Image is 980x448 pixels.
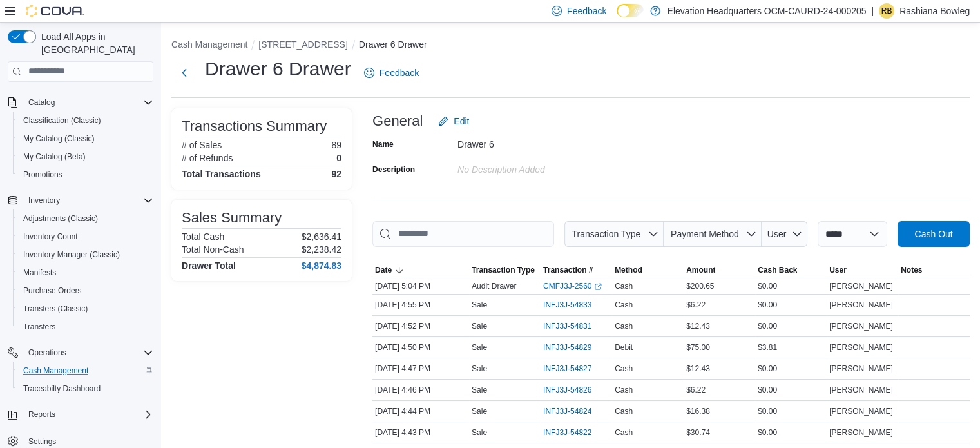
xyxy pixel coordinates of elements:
button: INFJ3J-54827 [543,361,604,376]
h4: Drawer Total [182,260,236,271]
span: Inventory Count [18,229,153,244]
button: INFJ3J-54831 [543,318,604,334]
div: No Description added [457,159,630,175]
span: User [767,229,787,239]
span: [PERSON_NAME] [829,342,893,353]
div: [DATE] 4:52 PM [372,318,469,334]
p: Sale [472,385,487,395]
button: Reports [23,407,61,422]
span: Settings [28,436,56,447]
button: Catalog [23,95,60,110]
span: My Catalog (Beta) [23,151,86,162]
button: Transaction Type [564,221,664,247]
div: $0.00 [755,382,827,398]
span: Payment Method [671,229,739,239]
div: $0.00 [755,425,827,440]
button: Method [612,262,684,278]
span: Inventory Manager (Classic) [18,247,153,262]
div: [DATE] 4:46 PM [372,382,469,398]
span: $75.00 [686,342,710,353]
p: $2,636.41 [302,231,341,242]
div: $0.00 [755,318,827,334]
span: $6.22 [686,300,706,310]
span: Promotions [18,167,153,182]
span: Transaction Type [572,229,640,239]
div: Rashiana Bowleg [879,3,894,19]
span: [PERSON_NAME] [829,406,893,416]
span: Dark Mode [617,17,617,18]
a: Promotions [18,167,68,182]
p: Elevation Headquarters OCM-CAURD-24-000205 [667,3,866,19]
span: Cash Management [18,363,153,378]
span: Cash Management [23,365,88,376]
div: $0.00 [755,297,827,313]
span: [PERSON_NAME] [829,385,893,395]
span: My Catalog (Classic) [23,133,95,144]
p: Audit Drawer [472,281,516,291]
a: Cash Management [18,363,93,378]
button: Reports [3,405,159,424]
span: INFJ3J-54822 [543,427,591,438]
h4: Total Transactions [182,169,261,179]
span: Cash [615,427,633,438]
label: Description [372,164,415,175]
button: Date [372,262,469,278]
button: Inventory Manager (Classic) [13,246,159,264]
span: Feedback [567,5,606,17]
p: Rashiana Bowleg [899,3,970,19]
span: $12.43 [686,321,710,331]
button: User [762,221,807,247]
label: Name [372,139,394,150]
button: INFJ3J-54829 [543,340,604,355]
span: My Catalog (Classic) [18,131,153,146]
h6: Total Cash [182,231,224,242]
a: Transfers (Classic) [18,301,93,317]
button: Purchase Orders [13,282,159,300]
button: User [827,262,898,278]
img: Cova [26,5,84,17]
h3: Transactions Summary [182,119,327,134]
h6: # of Refunds [182,153,233,163]
span: [PERSON_NAME] [829,300,893,310]
input: Dark Mode [617,4,644,17]
span: Adjustments (Classic) [23,213,98,224]
p: Sale [472,300,487,310]
span: Operations [23,345,153,360]
button: INFJ3J-54824 [543,404,604,419]
span: Reports [23,407,153,422]
div: [DATE] 4:44 PM [372,404,469,419]
a: CMFJ3J-2560External link [543,281,602,291]
button: Adjustments (Classic) [13,209,159,228]
span: $16.38 [686,406,710,416]
h6: # of Sales [182,140,222,150]
span: Cash [615,406,633,416]
button: Edit [433,108,474,134]
span: Adjustments (Classic) [18,211,153,226]
span: Notes [901,265,922,275]
a: Transfers [18,319,61,335]
button: Payment Method [664,221,762,247]
span: INFJ3J-54826 [543,385,591,395]
div: [DATE] 4:43 PM [372,425,469,440]
h4: 92 [331,169,341,179]
span: $6.22 [686,385,706,395]
span: [PERSON_NAME] [829,364,893,374]
a: Inventory Count [18,229,83,244]
h1: Drawer 6 Drawer [205,56,351,82]
span: $12.43 [686,364,710,374]
span: Reports [28,409,55,420]
p: Sale [472,321,487,331]
div: $0.00 [755,361,827,376]
span: User [829,265,847,275]
span: Operations [28,347,66,358]
span: Transfers [23,322,55,332]
button: Transfers [13,318,159,336]
p: Sale [472,364,487,374]
span: Inventory Count [23,231,78,242]
span: Cash [615,364,633,374]
button: Notes [898,262,970,278]
span: Classification (Classic) [18,113,153,128]
button: Catalog [3,93,159,112]
span: Transfers [18,319,153,335]
span: Manifests [18,265,153,280]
